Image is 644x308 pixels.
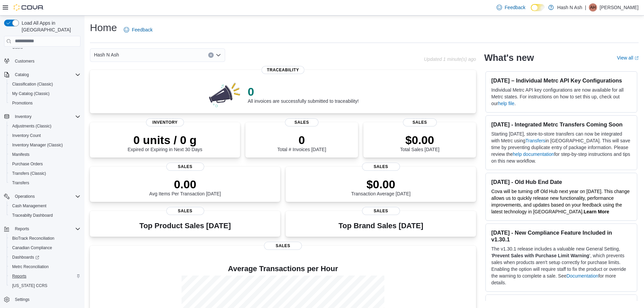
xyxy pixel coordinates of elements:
span: My Catalog (Classic) [9,90,80,98]
a: View allExternal link [617,55,639,61]
div: All invoices are successfully submitted to traceability! [248,85,359,104]
p: Individual Metrc API key configurations are now available for all Metrc states. For instructions ... [491,87,631,107]
a: Feedback [121,23,155,37]
span: Dashboards [9,253,80,261]
span: Transfers (Classic) [12,171,46,176]
p: Hash N Ash [557,3,582,11]
span: Inventory [146,118,184,126]
button: BioTrack Reconciliation [7,234,83,243]
span: Sales [362,163,400,171]
h2: What's new [484,52,534,63]
a: Documentation [567,273,598,279]
span: Catalog [15,72,29,77]
span: Promotions [12,100,33,106]
a: Feedback [494,1,528,14]
span: BioTrack Reconciliation [12,236,54,241]
button: Reports [12,225,32,233]
button: Customers [1,56,83,66]
a: Dashboards [9,253,42,261]
button: [US_STATE] CCRS [7,281,83,290]
button: Catalog [12,71,31,79]
button: Promotions [7,98,83,108]
span: Reports [15,226,29,232]
p: Updated 1 minute(s) ago [424,56,476,62]
h3: [DATE] - Old Hub End Date [491,179,631,185]
strong: Prevent Sales with Purchase Limit Warning [492,253,589,258]
span: Inventory [15,114,31,119]
span: Manifests [12,152,29,157]
a: Customers [12,57,37,65]
button: Purchase Orders [7,159,83,169]
p: 0.00 [149,177,221,191]
span: Canadian Compliance [12,245,52,251]
span: Inventory Count [9,132,80,140]
a: [US_STATE] CCRS [9,282,50,290]
span: Traceabilty Dashboard [9,211,80,219]
span: Inventory Manager (Classic) [12,142,63,148]
span: Transfers (Classic) [9,169,80,177]
button: Settings [1,294,83,304]
span: Sales [285,118,319,126]
span: Canadian Compliance [9,244,80,252]
span: Customers [12,57,80,65]
button: Reports [1,224,83,234]
button: Traceabilty Dashboard [7,211,83,220]
span: Purchase Orders [12,161,43,167]
span: BioTrack Reconciliation [9,234,80,242]
a: Promotions [9,99,35,107]
a: Metrc Reconciliation [9,263,51,271]
p: 0 [248,85,359,98]
span: Inventory Manager (Classic) [9,141,80,149]
a: Cash Management [9,202,49,210]
a: Purchase Orders [9,160,46,168]
button: Operations [12,192,38,200]
span: [US_STATE] CCRS [12,283,47,288]
span: Operations [15,194,35,199]
span: Metrc Reconciliation [12,264,49,269]
p: [PERSON_NAME] [600,3,639,11]
span: Transfers [12,180,29,186]
a: help file [498,101,514,106]
a: help documentation [513,151,554,157]
span: Classification (Classic) [9,80,80,88]
a: Transfers [525,138,545,143]
p: | [585,3,586,11]
span: Load All Apps in [GEOGRAPHIC_DATA] [19,20,80,33]
button: Manifests [7,150,83,159]
button: Cash Management [7,201,83,211]
div: Transaction Average [DATE] [351,177,411,196]
p: The v1.30.1 release includes a valuable new General Setting, ' ', which prevents sales when produ... [491,245,631,286]
span: Dark Mode [531,11,531,11]
a: Dashboards [7,253,83,262]
span: AH [590,3,596,11]
button: My Catalog (Classic) [7,89,83,98]
a: Transfers [9,179,32,187]
span: My Catalog (Classic) [12,91,50,96]
button: Inventory [12,113,34,121]
p: $0.00 [400,133,439,147]
span: Sales [403,118,437,126]
span: Customers [15,58,34,64]
h3: [DATE] - Integrated Metrc Transfers Coming Soon [491,121,631,128]
button: Metrc Reconciliation [7,262,83,271]
button: Inventory [1,112,83,121]
span: Adjustments (Classic) [9,122,80,130]
span: Reports [12,274,26,279]
div: Ash Hash [589,3,597,11]
h3: [DATE] – Individual Metrc API Key Configurations [491,77,631,84]
button: Transfers (Classic) [7,169,83,178]
span: Settings [15,297,29,302]
button: Open list of options [216,52,221,58]
h3: Top Product Sales [DATE] [139,222,231,230]
button: Inventory Count [7,131,83,140]
div: Expired or Expiring in Next 30 Days [128,133,202,152]
svg: External link [635,56,639,60]
a: BioTrack Reconciliation [9,234,57,242]
span: Transfers [9,179,80,187]
span: Traceability [262,66,305,74]
span: Inventory Count [12,133,41,138]
a: Transfers (Classic) [9,169,49,177]
button: Clear input [208,52,214,58]
a: Learn More [584,209,609,214]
